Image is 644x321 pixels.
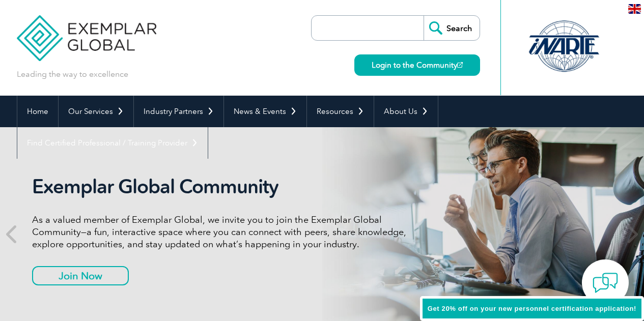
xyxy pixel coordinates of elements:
h2: Exemplar Global Community [32,175,414,198]
a: News & Events [224,96,306,127]
a: About Us [374,96,438,127]
p: As a valued member of Exemplar Global, we invite you to join the Exemplar Global Community—a fun,... [32,214,414,250]
a: Join Now [32,266,129,285]
a: Industry Partners [134,96,223,127]
span: Get 20% off on your new personnel certification application! [428,305,636,312]
img: en [628,4,641,14]
img: open_square.png [457,62,463,68]
input: Search [424,16,480,40]
a: Home [17,96,58,127]
a: Login to the Community [354,54,480,76]
img: contact-chat.png [593,270,618,296]
p: Leading the way to excellence [17,69,128,80]
a: Resources [307,96,374,127]
a: Find Certified Professional / Training Provider [17,127,208,159]
a: Our Services [59,96,133,127]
